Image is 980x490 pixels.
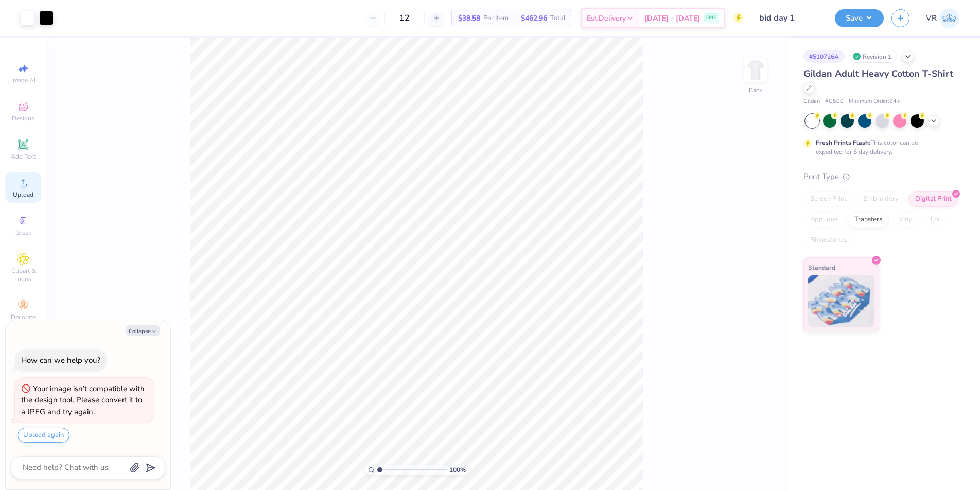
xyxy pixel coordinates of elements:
[126,325,160,336] button: Collapse
[939,8,959,28] img: Vincent Roxas
[850,50,897,63] div: Revision 1
[816,138,942,156] div: This color can be expedited for 5 day delivery.
[11,313,36,321] span: Decorate
[17,428,69,443] button: Upload again
[521,13,547,24] span: $462.96
[803,191,853,207] div: Screen Print
[908,191,958,207] div: Digital Print
[924,212,948,227] div: Foil
[808,262,835,273] span: Standard
[384,9,425,27] input: – –
[745,60,766,80] img: Back
[926,8,959,28] a: VR
[12,114,34,122] span: Designs
[926,12,937,24] span: VR
[816,138,870,147] strong: Fresh Prints Flash:
[644,13,700,24] span: [DATE] - [DATE]
[749,85,762,95] div: Back
[803,50,845,63] div: # 510726A
[458,13,480,24] span: $38.58
[803,97,820,106] span: Gildan
[483,13,509,24] span: Per Item
[825,97,844,106] span: # G500
[706,14,717,22] span: FREE
[808,275,874,327] img: Standard
[803,171,959,183] div: Print Type
[892,212,921,227] div: Vinyl
[550,13,566,24] span: Total
[803,233,853,248] div: Rhinestones
[849,97,900,106] span: Minimum Order: 24 +
[803,67,953,80] span: Gildan Adult Heavy Cotton T-Shirt
[5,267,41,283] span: Clipart & logos
[848,212,889,227] div: Transfers
[856,191,905,207] div: Embroidery
[803,212,845,227] div: Applique
[449,465,466,475] span: 100 %
[11,152,36,161] span: Add Text
[15,229,31,237] span: Greek
[835,9,884,27] button: Save
[13,190,33,199] span: Upload
[587,13,626,24] span: Est. Delivery
[751,8,827,28] input: Untitled Design
[11,76,36,84] span: Image AI
[21,383,145,417] div: Your image isn’t compatible with the design tool. Please convert it to a JPEG and try again.
[21,355,100,365] div: How can we help you?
